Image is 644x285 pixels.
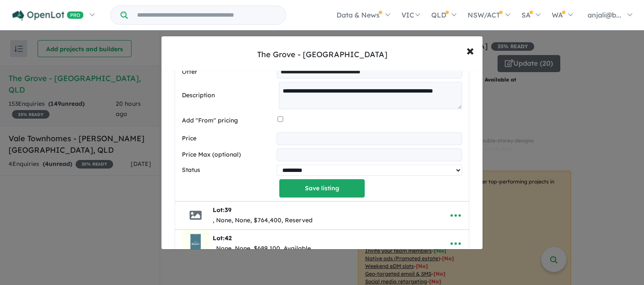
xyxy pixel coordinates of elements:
[182,230,209,257] img: The%20Grove%20-%20Boondall%20-%20Lot%2042___412_m_1756940040.jpg
[12,10,84,21] img: Openlot PRO Logo White
[213,215,313,226] div: , None, None, $764,400, Reserved
[225,206,231,214] span: 39
[129,6,284,24] input: Try estate name, suburb, builder or developer
[182,165,273,175] label: Status
[466,41,474,59] span: ×
[213,244,311,254] div: , None, None, $689,100, Available
[182,67,273,77] label: Offer
[213,206,231,214] b: Lot:
[182,116,274,126] label: Add "From" pricing
[182,150,273,160] label: Price Max (optional)
[257,49,387,60] div: The Grove - [GEOGRAPHIC_DATA]
[225,234,232,242] span: 42
[279,179,365,198] button: Save listing
[182,134,273,144] label: Price
[182,90,275,101] label: Description
[213,234,232,242] b: Lot:
[588,11,621,19] span: anjali@b...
